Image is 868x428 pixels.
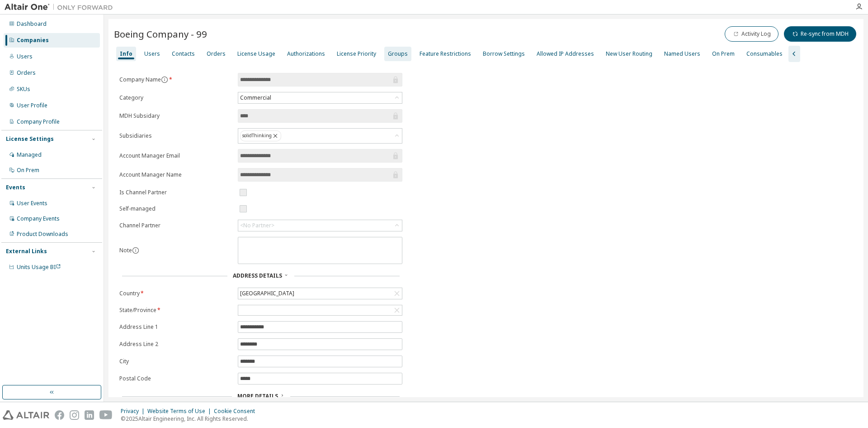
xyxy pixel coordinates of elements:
[5,3,118,12] img: Altair One
[17,118,60,125] div: Company Profile
[114,28,207,40] span: Boeing Company - 99
[144,50,160,58] div: Users
[664,50,700,58] div: Named Users
[17,102,47,109] div: User Profile
[17,200,47,207] div: User Events
[3,410,49,420] img: altair_logo.svg
[119,222,232,229] label: Channel Partner
[119,323,232,331] label: Address Line 1
[240,130,281,141] div: solidThinking
[119,132,232,139] label: Subsidiaries
[99,410,113,420] img: youtube.svg
[746,50,783,58] div: Consumables
[420,50,471,58] div: Feature Restrictions
[17,151,42,159] div: Managed
[6,135,54,143] div: License Settings
[119,76,232,83] label: Company Name
[85,410,94,420] img: linkedin.svg
[6,184,25,191] div: Events
[207,50,226,58] div: Orders
[119,341,232,348] label: Address Line 2
[119,94,232,101] label: Category
[238,288,402,299] div: [GEOGRAPHIC_DATA]
[119,358,232,365] label: City
[238,92,402,103] div: Commercial
[119,246,132,254] label: Note
[233,272,282,279] span: Address Details
[388,50,408,58] div: Groups
[17,167,39,174] div: On Prem
[537,50,594,58] div: Allowed IP Addresses
[121,408,147,415] div: Privacy
[17,231,68,238] div: Product Downloads
[237,50,275,58] div: License Usage
[214,408,260,415] div: Cookie Consent
[121,415,260,423] p: © 2025 Altair Engineering, Inc. All Rights Reserved.
[606,50,652,58] div: New User Routing
[119,112,232,120] label: MDH Subsidary
[55,410,64,420] img: facebook.svg
[119,290,232,297] label: Country
[120,50,132,58] div: Info
[17,215,60,222] div: Company Events
[147,408,214,415] div: Website Terms of Use
[119,171,232,178] label: Account Manager Name
[17,263,61,271] span: Units Usage BI
[337,50,376,58] div: License Priority
[238,129,402,143] div: solidThinking
[119,205,232,212] label: Self-managed
[172,50,195,58] div: Contacts
[70,410,79,420] img: instagram.svg
[6,248,47,255] div: External Links
[239,93,273,103] div: Commercial
[119,152,232,159] label: Account Manager Email
[17,20,47,28] div: Dashboard
[237,392,278,400] span: More Details
[132,247,139,254] button: information
[161,76,168,83] button: information
[119,189,232,196] label: Is Channel Partner
[240,222,274,229] div: <No Partner>
[784,26,856,42] button: Re-sync from MDH
[725,26,778,42] button: Activity Log
[17,37,49,44] div: Companies
[239,289,296,298] div: [GEOGRAPHIC_DATA]
[17,69,36,77] div: Orders
[119,307,232,314] label: State/Province
[287,50,325,58] div: Authorizations
[712,50,735,58] div: On Prem
[238,220,402,231] div: <No Partner>
[17,53,33,60] div: Users
[483,50,525,58] div: Borrow Settings
[17,86,30,93] div: SKUs
[119,375,232,382] label: Postal Code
